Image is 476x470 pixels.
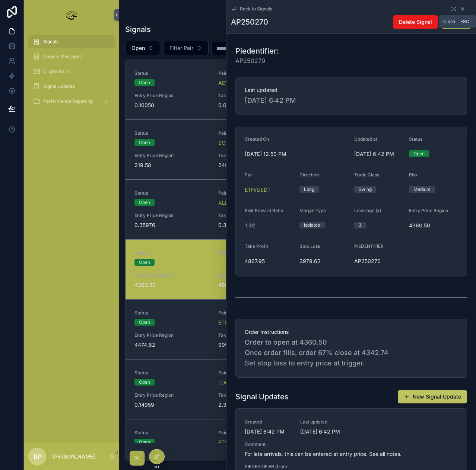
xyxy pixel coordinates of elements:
span: Trade Class [354,172,379,178]
span: Status [134,370,209,376]
span: [DATE] 6:42 PM [300,428,347,435]
span: Take Profit [218,392,293,398]
span: Entry Price Region [134,272,209,278]
div: Open [139,139,150,146]
span: Created On [245,136,269,142]
span: 4474.62 [134,341,209,349]
span: Entry Price Region [134,212,209,218]
span: AP250270 [235,56,279,65]
span: 219.58 [134,162,209,169]
div: scrollable content [24,30,119,118]
span: Signal Updates [43,83,75,89]
a: AEVO/USDT [218,79,248,87]
h1: Piedentifier: [235,46,279,56]
span: Order to open at 4360.50 Once order fills, order 67% close at 4342.74 Set stop loss to entry pric... [245,337,458,368]
span: Order Instructions [245,328,458,336]
img: App logo [64,9,79,21]
span: Risk [409,172,418,178]
a: StatusOpenPairAEVO/USDTUpdated at[DATE] 6:30 PMPIEDENTIFIERAP250278Entry Price Region0.10050Take ... [126,60,470,119]
span: Entry Price Region [134,153,209,159]
div: Open [139,379,150,386]
span: Pair [218,190,293,196]
button: Select Button [163,41,209,55]
a: StatusOpenPairETH/USDTUpdated at[DATE] 2:22 PMPIEDENTIFIERAP250264Entry Price Region4474.62Take P... [126,299,470,359]
span: 0.10050 [134,102,209,109]
span: 3979.62 [299,258,348,265]
span: Close [443,19,455,25]
span: ETH/USDT [218,259,244,266]
p: [PERSON_NAME] [52,453,95,460]
span: Delete Signal [399,18,432,26]
span: Take Profit [218,332,293,338]
span: [DATE] 12:50 PM [245,150,348,158]
h1: Signals [125,24,151,35]
a: BTC/USDT [218,439,244,446]
h1: Signal Updates [235,391,289,402]
span: Performance Reporting [43,98,93,104]
span: News & Messages [43,54,82,60]
span: ETH/USDT [245,186,271,194]
span: Status [134,310,209,316]
span: 0.14959 [134,401,209,409]
span: Pair [245,172,253,178]
span: Take Profit [218,93,293,99]
span: 4360.50 [134,281,209,289]
div: Isolated [304,222,320,228]
span: Entry Price Region [134,93,209,99]
span: Entry Price Region [134,332,209,338]
span: [DATE] 6:42 PM [245,428,291,435]
a: StatusOpenPairXLM/USDTUpdated at[DATE] 9:46 AMPIEDENTIFIERAP250268Entry Price Region0.35976Take P... [126,179,470,239]
span: 4360.50 [409,222,458,229]
a: StatusOpenPairLDO/USDTUpdated at[DATE] 2:35 AMPIEDENTIFIERAP250253Entry Price Region0.14959Take P... [126,359,470,419]
span: 4867.95 [245,258,293,265]
button: Delete Signal [393,15,438,29]
span: Risk Reward Ratio [245,208,283,213]
div: Swing [359,186,372,193]
span: 0.388 [218,221,293,229]
span: Status [134,130,209,136]
span: Pair [218,310,293,316]
a: ETH/USDT [218,319,244,326]
div: Open [413,150,425,157]
span: Filter Pair [169,44,193,52]
button: New Signal Update [398,390,467,403]
span: Pair [218,130,293,136]
span: 4867.95 [218,281,293,289]
span: Esc [459,19,471,25]
a: StatusOpenPairETH/USDTUpdated at[DATE] 6:42 PMPIEDENTIFIERAP250270Entry Price Region4360.50Take P... [126,239,470,299]
div: Open [139,259,150,266]
span: Leverage (x) [354,208,381,213]
span: Take Profit [218,153,293,159]
span: Margin Type [299,208,326,213]
span: [DATE] 6:42 PM [245,95,458,106]
span: Stop Loss [299,243,320,249]
span: 2.39830 [218,401,293,409]
span: Back to Signals [240,6,272,12]
a: LDO/USDT [218,379,245,386]
a: SOL/USDT [218,139,245,147]
span: Crypto Pairs [43,68,70,74]
button: Select Button [125,41,160,55]
span: Entry Price Region [409,208,448,213]
span: Status [134,190,209,196]
a: News & Messages [28,50,115,63]
span: Take Profit [218,212,293,218]
a: XLM/USDT [218,199,246,207]
span: Comment [245,441,458,447]
div: Medium [413,186,431,193]
span: Pair [218,250,293,256]
span: 249.5 [218,162,293,169]
span: PIEDENTIFIER [354,243,384,249]
span: Take Profit [218,272,293,278]
span: Take Profit [245,243,268,249]
a: Signals [28,35,115,48]
div: 3 [359,222,361,228]
span: AP250270 [354,258,403,265]
span: Pair [218,430,293,436]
